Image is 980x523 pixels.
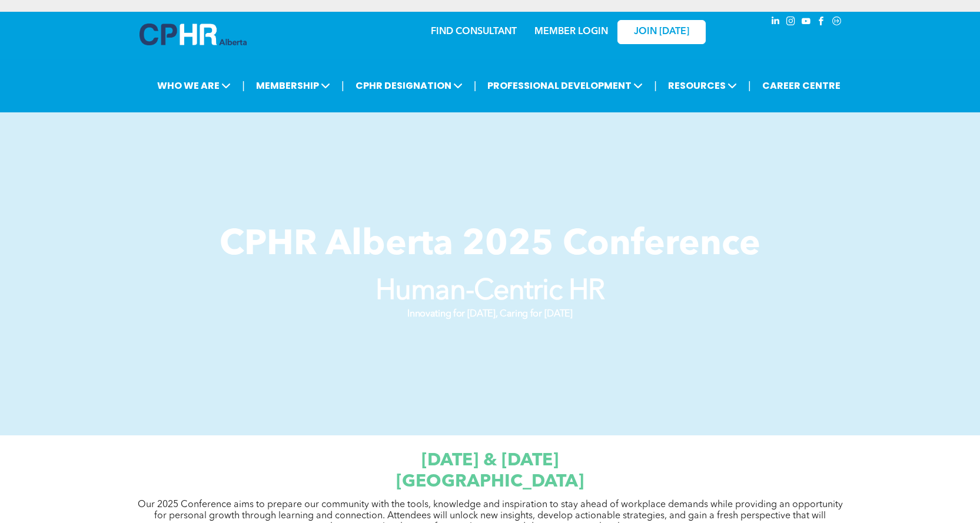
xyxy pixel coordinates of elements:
a: instagram [785,15,798,31]
span: WHO WE ARE [154,75,234,96]
a: CAREER CENTRE [759,75,844,96]
strong: Human-Centric HR [376,278,605,306]
a: linkedin [769,15,782,31]
strong: Innovating for [DATE], Caring for [DATE] [407,309,572,319]
li: | [654,74,657,98]
a: FIND CONSULTANT [431,27,517,36]
span: PROFESSIONAL DEVELOPMENT [484,75,646,96]
span: [GEOGRAPHIC_DATA] [396,473,584,491]
li: | [242,74,245,98]
span: CPHR Alberta 2025 Conference [220,228,760,263]
li: | [341,74,344,98]
a: MEMBER LOGIN [534,27,608,36]
span: CPHR DESIGNATION [352,75,466,96]
span: MEMBERSHIP [253,75,334,96]
a: Social network [830,15,843,31]
li: | [474,74,477,98]
span: [DATE] & [DATE] [421,452,559,469]
a: facebook [815,15,828,31]
a: youtube [800,15,813,31]
img: A blue and white logo for cp alberta [139,24,247,45]
a: JOIN [DATE] [617,20,706,44]
span: RESOURCES [665,75,740,96]
li: | [748,74,751,98]
span: JOIN [DATE] [634,26,689,38]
